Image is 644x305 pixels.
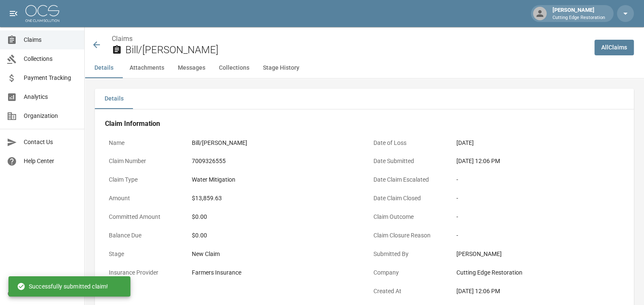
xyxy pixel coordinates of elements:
nav: breadcrumb [112,34,588,44]
p: Cutting Edge Restoration [553,14,605,22]
div: - [456,194,620,203]
button: Attachments [123,58,171,78]
p: Claim Type [105,172,181,188]
p: Company [370,264,446,281]
h2: Bill/[PERSON_NAME] [125,44,588,56]
span: Analytics [24,93,77,101]
div: $0.00 [192,231,356,240]
div: © 2025 One Claim Solution [8,289,77,298]
p: Submitted By [370,246,446,262]
div: [DATE] [456,139,474,147]
a: AllClaims [594,40,634,55]
button: Details [85,58,123,78]
p: Claim Outcome [370,209,446,225]
img: ocs-logo-white-transparent.png [25,5,59,22]
div: $0.00 [192,212,356,221]
span: Payment Tracking [24,74,77,82]
p: Created At [370,283,446,300]
span: Claims [24,35,77,44]
p: Balance Due [105,227,181,244]
div: anchor tabs [85,58,644,78]
div: - [456,212,620,221]
h4: Claim Information [105,120,624,128]
button: open drawer [5,5,22,22]
a: Claims [112,35,133,43]
p: Amount [105,190,181,207]
div: [PERSON_NAME] [549,6,608,21]
p: Date Claim Closed [370,190,446,207]
div: [PERSON_NAME] [456,250,620,259]
span: Organization [24,112,77,120]
div: Water Mitigation [192,175,235,184]
div: New Claim [192,250,356,259]
div: Successfully submitted claim! [17,279,108,294]
p: Stage [105,246,181,262]
div: [DATE] 12:06 PM [456,157,620,166]
button: Collections [212,58,256,78]
p: Insurance Provider [105,264,181,281]
p: Committed Amount [105,209,181,225]
div: details tabs [95,89,634,109]
button: Details [95,89,133,109]
div: - [456,175,620,184]
p: Claim Closure Reason [370,227,446,244]
div: Cutting Edge Restoration [456,268,620,277]
div: $13,859.63 [192,194,222,203]
p: Date Claim Escalated [370,172,446,188]
p: Claim Number [105,153,181,169]
p: Name [105,135,181,151]
div: [DATE] 12:06 PM [456,287,620,296]
span: Help Center [24,157,77,166]
p: Date of Loss [370,135,446,151]
span: Collections [24,54,77,63]
div: 7009326555 [192,157,226,166]
span: Contact Us [24,138,77,147]
div: Farmers Insurance [192,268,241,277]
button: Messages [171,58,212,78]
button: Stage History [256,58,306,78]
div: - [456,231,620,240]
p: Date Submitted [370,153,446,169]
div: Bill/[PERSON_NAME] [192,139,247,147]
